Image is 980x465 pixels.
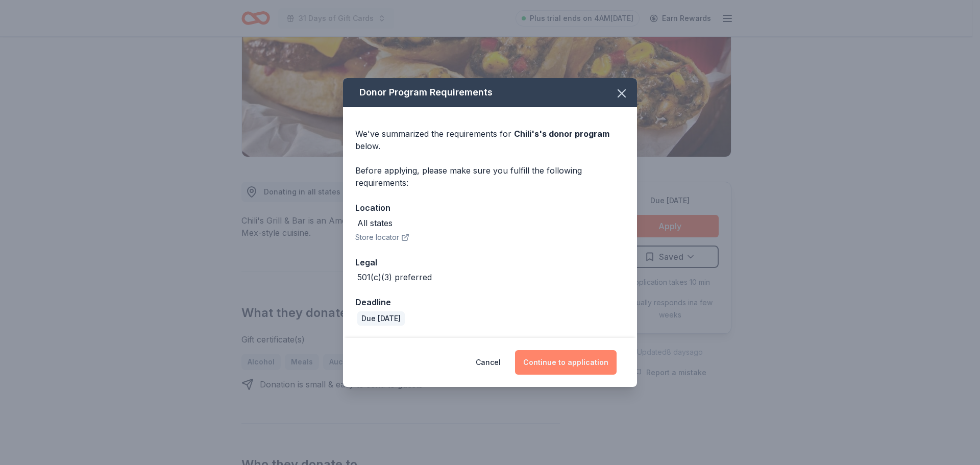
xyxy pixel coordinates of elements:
[515,350,617,375] button: Continue to application
[357,271,432,283] div: 501(c)(3) preferred
[355,128,625,152] div: We've summarized the requirements for below.
[355,201,625,214] div: Location
[355,296,625,309] div: Deadline
[476,350,501,375] button: Cancel
[514,129,609,139] span: Chili's 's donor program
[355,231,409,243] button: Store locator
[355,256,625,269] div: Legal
[355,164,625,189] div: Before applying, please make sure you fulfill the following requirements:
[343,78,637,107] div: Donor Program Requirements
[357,311,405,326] div: Due [DATE]
[357,217,393,229] div: All states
